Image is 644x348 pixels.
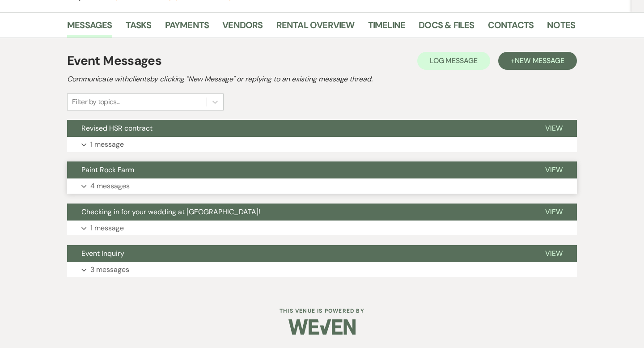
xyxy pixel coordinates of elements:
[67,178,577,194] button: 4 messages
[67,18,112,38] a: Messages
[545,165,563,174] span: View
[67,120,531,137] button: Revised HSR contract
[545,249,563,258] span: View
[288,311,356,343] img: Weven Logo
[67,161,531,178] button: Paint Rock Farm
[67,245,531,262] button: Event Inquiry
[90,180,130,192] p: 4 messages
[222,18,263,38] a: Vendors
[531,161,577,178] button: View
[67,204,531,221] button: Checking in for your wedding at [GEOGRAPHIC_DATA]!
[67,51,161,70] h1: Event Messages
[81,123,153,133] span: Revised HSR contract
[498,52,577,70] button: +New Message
[67,262,577,277] button: 3 messages
[515,56,564,65] span: New Message
[417,52,490,70] button: Log Message
[531,204,577,221] button: View
[547,18,575,38] a: Notes
[368,18,406,38] a: Timeline
[67,221,577,236] button: 1 message
[165,18,209,38] a: Payments
[67,74,577,85] h2: Communicate with clients by clicking "New Message" or replying to an existing message thread.
[419,18,474,38] a: Docs & Files
[276,18,355,38] a: Rental Overview
[545,123,563,133] span: View
[531,120,577,137] button: View
[81,249,124,258] span: Event Inquiry
[531,245,577,262] button: View
[67,137,577,152] button: 1 message
[126,18,152,38] a: Tasks
[81,165,134,174] span: Paint Rock Farm
[545,207,563,216] span: View
[90,264,129,276] p: 3 messages
[430,56,478,65] span: Log Message
[488,18,534,38] a: Contacts
[72,97,120,107] div: Filter by topics...
[90,139,124,150] p: 1 message
[81,207,260,216] span: Checking in for your wedding at [GEOGRAPHIC_DATA]!
[90,222,124,234] p: 1 message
